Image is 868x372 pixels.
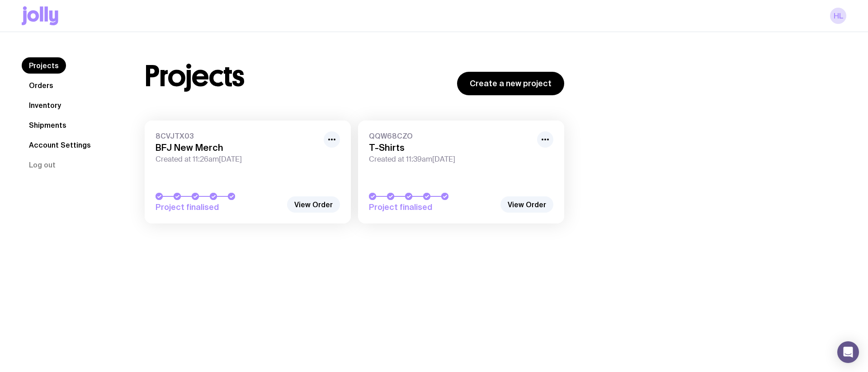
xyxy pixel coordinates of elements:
div: Open Intercom Messenger [837,341,859,363]
a: Account Settings [22,137,98,153]
span: Created at 11:26am[DATE] [156,155,318,164]
span: Project finalised [156,202,282,213]
h1: Projects [145,62,245,91]
a: Orders [22,77,61,93]
span: Created at 11:39am[DATE] [369,155,532,164]
span: QQW68CZO [369,131,532,140]
a: Shipments [22,117,74,133]
a: Inventory [22,97,68,113]
a: 8CVJTX03BFJ New MerchCreated at 11:26am[DATE]Project finalised [145,121,351,223]
a: QQW68CZOT-ShirtsCreated at 11:39am[DATE]Project finalised [358,121,564,223]
h3: BFJ New Merch [156,142,318,153]
a: HL [830,8,846,24]
a: Projects [22,57,66,74]
a: View Order [287,196,340,213]
span: 8CVJTX03 [156,131,318,140]
a: View Order [500,196,553,213]
button: Log out [22,157,63,173]
span: Project finalised [369,202,495,213]
a: Create a new project [457,72,564,95]
h3: T-Shirts [369,142,532,153]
